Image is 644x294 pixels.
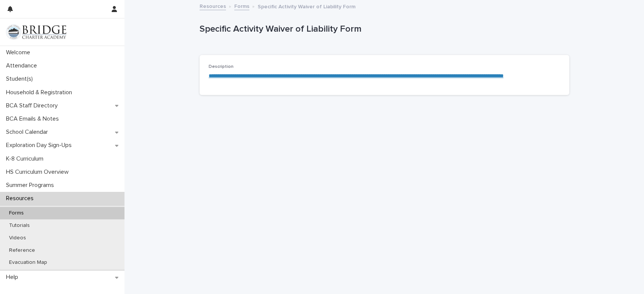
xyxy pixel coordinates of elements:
[200,24,566,35] p: Specific Activity Waiver of Liability Form
[3,49,36,56] p: Welcome
[234,2,249,10] a: Forms
[3,89,78,96] p: Household & Registration
[209,64,234,69] span: Description
[3,129,54,136] p: School Calendar
[3,168,75,176] p: HS Curriculum Overview
[3,142,78,149] p: Exploration Day Sign-Ups
[6,24,66,40] img: V1C1m3IdTEidaUdm9Hs0
[3,247,41,254] p: Reference
[3,155,49,162] p: K-8 Curriculum
[3,274,24,281] p: Help
[258,2,355,10] p: Specific Activity Waiver of Liability Form
[3,210,30,216] p: Forms
[3,62,43,69] p: Attendance
[3,75,39,83] p: Student(s)
[3,235,32,241] p: Videos
[3,102,64,109] p: BCA Staff Directory
[3,259,53,266] p: Evacuation Map
[200,2,226,10] a: Resources
[3,115,65,122] p: BCA Emails & Notes
[3,182,60,189] p: Summer Programs
[3,195,40,202] p: Resources
[3,222,36,229] p: Tutorials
